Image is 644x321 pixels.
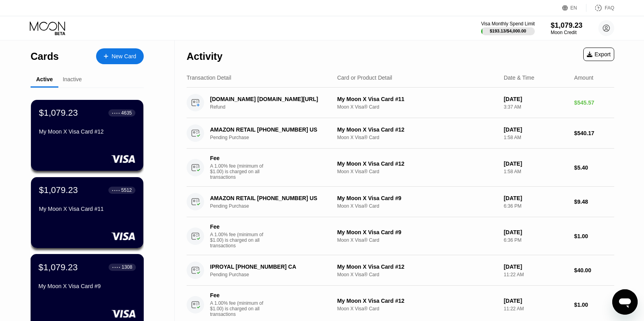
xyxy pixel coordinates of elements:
[210,272,340,277] div: Pending Purchase
[504,75,534,81] div: Date & Time
[121,187,132,193] div: 5512
[504,203,568,209] div: 6:36 PM
[504,126,568,133] div: [DATE]
[112,189,120,191] div: ● ● ● ●
[337,160,497,167] div: My Moon X Visa Card #12
[337,264,497,270] div: My Moon X Visa Card #12
[562,4,586,12] div: EN
[121,264,132,270] div: 1308
[112,53,136,60] div: New Card
[337,135,497,140] div: Moon X Visa® Card
[187,75,231,81] div: Transaction Detail
[337,104,497,110] div: Moon X Visa® Card
[574,130,614,136] div: $540.17
[574,99,614,106] div: $545.57
[210,292,266,298] div: Fee
[210,300,270,317] div: A 1.00% fee (minimum of $1.00) is charged on all transactions
[337,195,497,201] div: My Moon X Visa Card #9
[187,51,222,62] div: Activity
[504,169,568,174] div: 1:58 AM
[112,112,120,114] div: ● ● ● ●
[39,185,78,195] div: $1,079.23
[112,266,120,268] div: ● ● ● ●
[210,96,331,102] div: [DOMAIN_NAME] [DOMAIN_NAME][URL]
[210,224,266,230] div: Fee
[31,177,143,248] div: $1,079.23● ● ● ●5512My Moon X Visa Card #11
[210,135,340,140] div: Pending Purchase
[187,149,614,187] div: FeeA 1.00% fee (minimum of $1.00) is charged on all transactionsMy Moon X Visa Card #12Moon X Vis...
[337,272,497,277] div: Moon X Visa® Card
[504,160,568,167] div: [DATE]
[210,163,270,180] div: A 1.00% fee (minimum of $1.00) is charged on all transactions
[574,302,614,308] div: $1.00
[504,264,568,270] div: [DATE]
[337,96,497,102] div: My Moon X Visa Card #11
[337,169,497,174] div: Moon X Visa® Card
[337,75,392,81] div: Card or Product Detail
[187,118,614,149] div: AMAZON RETAIL [PHONE_NUMBER] USPending PurchaseMy Moon X Visa Card #12Moon X Visa® Card[DATE]1:58...
[39,206,135,212] div: My Moon X Visa Card #11
[481,21,535,35] div: Visa Monthly Spend Limit$193.13/$4,000.00
[337,126,497,133] div: My Moon X Visa Card #12
[612,289,638,315] iframe: Button to launch messaging window
[210,104,340,110] div: Refund
[574,199,614,205] div: $9.48
[504,195,568,201] div: [DATE]
[210,126,331,133] div: AMAZON RETAIL [PHONE_NUMBER] US
[571,5,577,11] div: EN
[210,264,331,270] div: IPROYAL [PHONE_NUMBER] CA
[210,203,340,209] div: Pending Purchase
[551,30,582,35] div: Moon Credit
[36,76,53,82] div: Active
[337,237,497,243] div: Moon X Visa® Card
[574,75,593,81] div: Amount
[39,262,78,272] div: $1,079.23
[586,4,614,12] div: FAQ
[31,51,59,62] div: Cards
[587,51,611,57] div: Export
[583,48,614,61] div: Export
[187,187,614,217] div: AMAZON RETAIL [PHONE_NUMBER] USPending PurchaseMy Moon X Visa Card #9Moon X Visa® Card[DATE]6:36 ...
[96,48,144,64] div: New Card
[504,237,568,243] div: 6:36 PM
[39,128,135,135] div: My Moon X Visa Card #12
[574,164,614,171] div: $5.40
[490,29,526,33] div: $193.13 / $4,000.00
[481,21,535,27] div: Visa Monthly Spend Limit
[504,229,568,235] div: [DATE]
[187,217,614,255] div: FeeA 1.00% fee (minimum of $1.00) is charged on all transactionsMy Moon X Visa Card #9Moon X Visa...
[551,21,582,30] div: $1,079.23
[504,96,568,102] div: [DATE]
[210,195,331,201] div: AMAZON RETAIL [PHONE_NUMBER] US
[121,110,132,116] div: 4635
[504,104,568,110] div: 3:37 AM
[504,306,568,311] div: 11:22 AM
[63,76,82,82] div: Inactive
[574,267,614,273] div: $40.00
[210,155,266,161] div: Fee
[39,283,136,289] div: My Moon X Visa Card #9
[574,233,614,239] div: $1.00
[504,272,568,277] div: 11:22 AM
[337,298,497,304] div: My Moon X Visa Card #12
[210,232,270,248] div: A 1.00% fee (minimum of $1.00) is charged on all transactions
[39,108,78,118] div: $1,079.23
[504,298,568,304] div: [DATE]
[187,255,614,286] div: IPROYAL [PHONE_NUMBER] CAPending PurchaseMy Moon X Visa Card #12Moon X Visa® Card[DATE]11:22 AM$4...
[337,203,497,209] div: Moon X Visa® Card
[605,5,614,11] div: FAQ
[337,306,497,311] div: Moon X Visa® Card
[504,135,568,140] div: 1:58 AM
[187,88,614,118] div: [DOMAIN_NAME] [DOMAIN_NAME][URL]RefundMy Moon X Visa Card #11Moon X Visa® Card[DATE]3:37 AM$545.57
[551,21,582,35] div: $1,079.23Moon Credit
[337,229,497,235] div: My Moon X Visa Card #9
[31,100,143,171] div: $1,079.23● ● ● ●4635My Moon X Visa Card #12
